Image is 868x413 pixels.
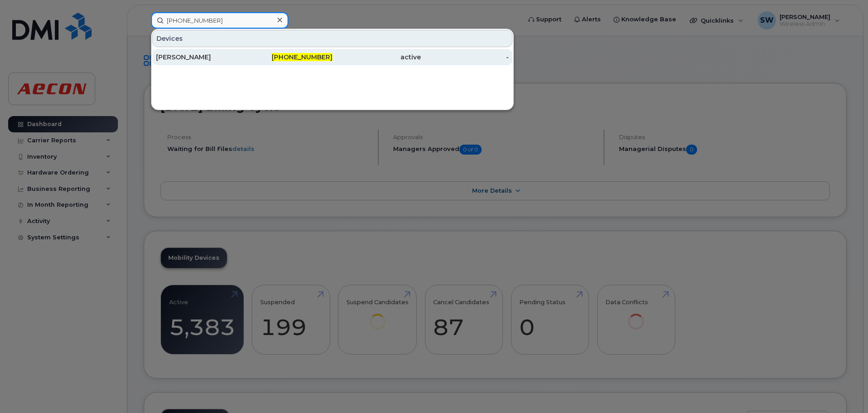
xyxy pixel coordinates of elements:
[152,49,512,65] a: [PERSON_NAME][PHONE_NUMBER]active-
[272,53,332,61] span: [PHONE_NUMBER]
[152,30,512,47] div: Devices
[332,53,421,62] div: active
[421,53,509,62] div: -
[156,53,244,62] div: [PERSON_NAME]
